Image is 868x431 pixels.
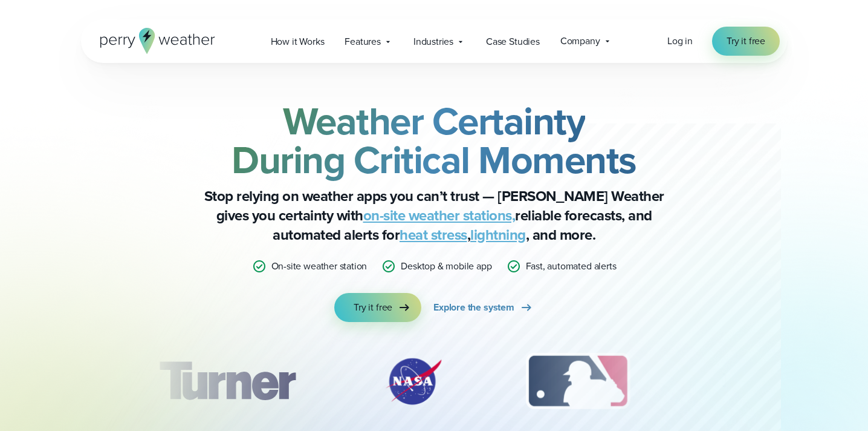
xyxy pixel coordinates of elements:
img: MLB.svg [514,351,641,412]
span: Log in [667,34,693,48]
div: 3 of 12 [514,351,641,412]
div: slideshow [141,351,727,418]
span: Explore the system [433,300,514,315]
a: How it Works [261,29,335,54]
span: Try it free [354,300,392,315]
a: Explore the system [433,293,534,322]
a: Try it free [712,27,780,56]
p: On-site weather station [271,259,368,274]
span: How it Works [271,35,325,49]
span: Company [560,34,600,48]
p: Fast, automated alerts [526,259,617,274]
img: PGA.svg [700,351,797,412]
span: Features [345,35,381,49]
a: Log in [667,34,693,48]
img: NASA.svg [371,351,456,412]
span: Industries [413,35,453,49]
p: Stop relying on weather apps you can’t trust — [PERSON_NAME] Weather gives you certainty with rel... [192,186,676,245]
a: Case Studies [476,29,550,54]
div: 2 of 12 [371,351,456,412]
p: Desktop & mobile app [401,259,491,274]
img: Turner-Construction_1.svg [141,351,313,412]
strong: Weather Certainty During Critical Moments [232,93,636,188]
a: lightning [470,224,526,246]
span: Case Studies [486,35,540,49]
div: 1 of 12 [141,351,313,412]
div: 4 of 12 [700,351,797,412]
a: on-site weather stations, [363,205,516,226]
a: heat stress [400,224,467,246]
a: Try it free [334,293,421,322]
span: Try it free [727,34,765,48]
